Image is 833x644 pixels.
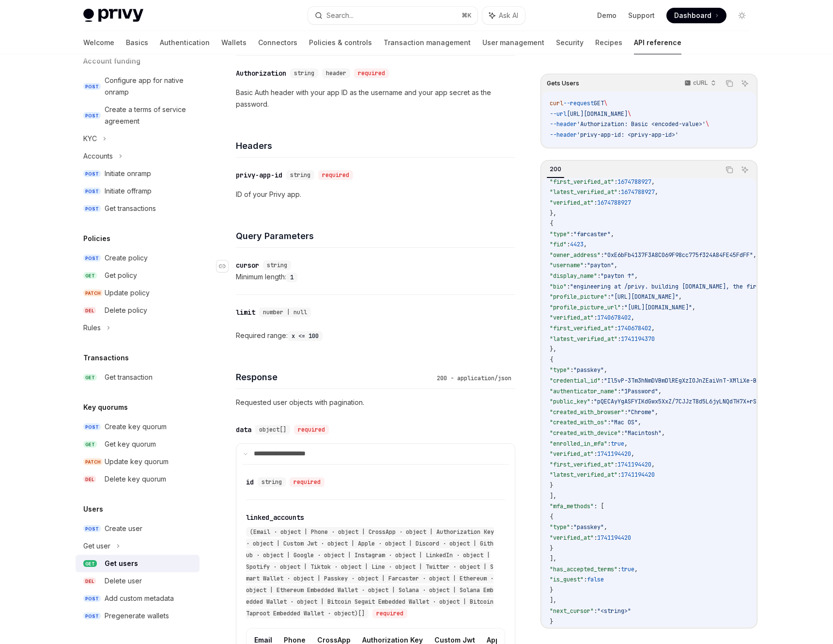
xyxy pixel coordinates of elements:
[601,272,634,280] span: "payton ↑"
[221,31,247,54] a: Wallets
[76,369,200,386] a: GETGet transaction
[236,68,286,78] div: Authorization
[83,374,97,381] span: GET
[550,387,617,395] span: "authenticator_name"
[634,565,638,573] span: ,
[246,477,254,487] div: id
[587,576,604,583] span: false
[624,408,628,416] span: :
[617,188,621,196] span: :
[621,429,624,437] span: :
[105,287,150,299] div: Update policy
[550,555,556,563] span: ],
[584,261,587,269] span: :
[236,139,515,152] h4: Headers
[655,408,658,416] span: ,
[267,261,287,269] span: string
[126,31,148,54] a: Basics
[621,565,634,573] span: true
[384,31,471,54] a: Transaction management
[550,502,594,510] span: "mfa_methods"
[105,305,147,316] div: Delete policy
[550,565,617,573] span: "has_accepted_terms"
[550,293,607,301] span: "profile_picture"
[550,429,621,437] span: "created_with_device"
[160,31,210,54] a: Authentication
[597,450,631,458] span: 1741194420
[83,255,101,262] span: POST
[76,607,200,625] a: POSTPregenerate wallets
[550,596,556,604] span: ],
[597,607,631,615] span: "<string>"
[76,72,200,101] a: POSTConfigure app for native onramp
[76,267,200,284] a: GETGet policy
[573,523,604,531] span: "passkey"
[105,610,169,622] div: Pregenerate wallets
[595,31,622,54] a: Recipes
[734,8,750,23] button: Toggle dark mode
[658,387,662,395] span: ,
[309,31,372,54] a: Policies & controls
[262,478,282,486] span: string
[83,9,143,22] img: light logo
[83,205,101,212] span: POST
[594,607,597,615] span: :
[550,120,577,128] span: --header
[83,540,110,552] div: Get user
[76,200,200,217] a: POSTGet transactions
[550,283,567,290] span: "bio"
[628,408,655,416] span: "Chrome"
[76,182,200,200] a: POSTInitiate offramp
[236,260,259,270] div: cursor
[236,307,255,317] div: limit
[573,366,604,374] span: "passkey"
[286,273,297,282] code: 1
[83,352,129,364] h5: Transactions
[577,131,679,139] span: 'privy-app-id: <privy-app-id>'
[693,79,708,87] p: cURL
[679,293,682,301] span: ,
[105,203,156,214] div: Get transactions
[573,230,611,238] span: "farcaster"
[76,249,200,267] a: POSTCreate policy
[550,586,553,594] span: }
[550,304,621,311] span: "profile_picture_url"
[550,272,597,280] span: "display_name"
[236,425,251,435] div: data
[550,450,594,458] span: "verified_at"
[666,8,726,23] a: Dashboard
[550,131,577,139] span: --header
[83,402,128,413] h5: Key quorums
[594,450,597,458] span: :
[594,314,597,322] span: :
[83,112,101,119] span: POST
[753,251,756,259] span: ,
[236,170,282,180] div: privy-app-id
[567,283,570,290] span: :
[723,163,736,176] button: Copy the contents from the code block
[76,302,200,319] a: DELDelete policy
[83,133,97,145] div: KYC
[604,366,607,374] span: ,
[570,366,573,374] span: :
[76,520,200,537] a: POSTCreate user
[105,75,194,98] div: Configure app for native onramp
[294,425,329,435] div: required
[354,68,389,78] div: required
[597,314,631,322] span: 1740678402
[621,387,658,395] span: "1Password"
[105,252,148,264] div: Create policy
[550,523,570,531] span: "type"
[550,576,584,583] span: "is_guest"
[550,110,567,118] span: --url
[550,366,570,374] span: "type"
[550,618,553,626] span: }
[236,229,515,242] h4: Query Parameters
[604,99,607,107] span: \
[594,199,597,207] span: :
[550,440,607,448] span: "enrolled_in_mfa"
[611,440,624,448] span: true
[105,575,142,587] div: Delete user
[105,104,194,127] div: Create a terms of service agreement
[236,397,515,408] p: Requested user objects with pagination.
